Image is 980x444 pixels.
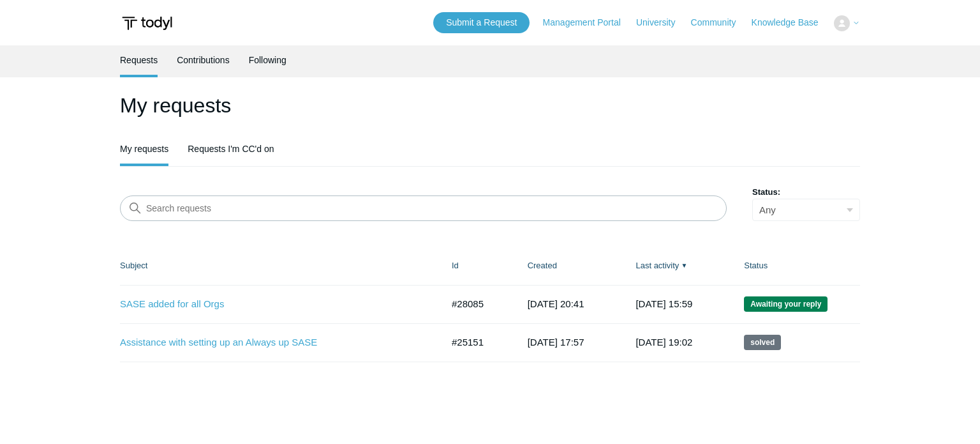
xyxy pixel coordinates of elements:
[120,335,423,350] a: Assistance with setting up an Always up SASE
[744,296,828,312] span: We are waiting for you to respond
[439,247,515,285] th: Id
[691,16,749,29] a: Community
[635,298,692,309] time: 2025-09-12T15:59:05+00:00
[731,247,860,285] th: Status
[120,90,860,121] h1: My requests
[439,323,515,362] td: #25151
[752,186,860,199] label: Status:
[635,337,692,348] time: 2025-06-17T19:02:56+00:00
[744,335,781,350] span: This request has been solved
[120,195,727,221] input: Search requests
[635,261,679,270] a: Last activity▼
[177,45,230,75] a: Contributions
[752,16,831,29] a: Knowledge Base
[636,16,688,29] a: University
[439,285,515,323] td: #28085
[120,45,158,75] a: Requests
[120,247,439,285] th: Subject
[249,45,286,75] a: Following
[120,297,423,312] a: SASE added for all Orgs
[120,134,168,164] a: My requests
[188,134,274,164] a: Requests I'm CC'd on
[528,298,584,309] time: 2025-09-11T20:41:45+00:00
[120,11,174,35] img: Todyl Support Center Help Center home page
[681,261,687,270] span: ▼
[433,12,530,33] a: Submit a Request
[528,337,584,348] time: 2025-05-28T17:57:58+00:00
[543,16,634,29] a: Management Portal
[528,261,557,270] a: Created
